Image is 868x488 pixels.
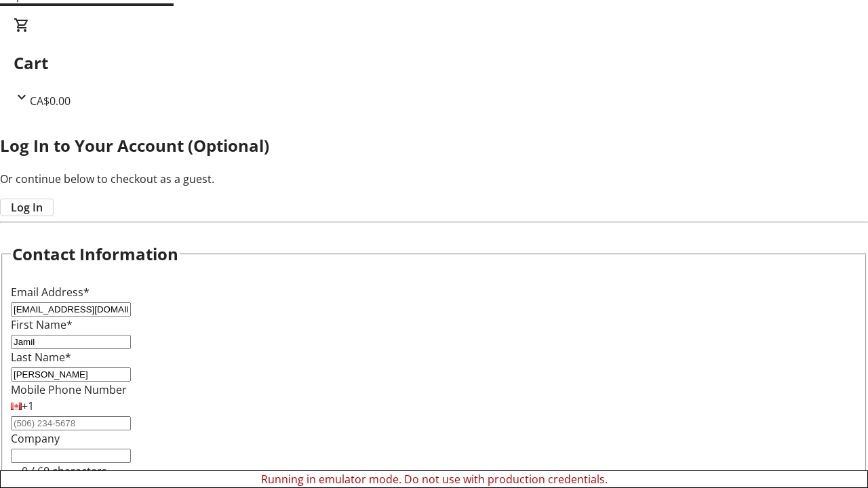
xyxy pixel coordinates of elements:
tr-character-limit: 0 / 60 characters [22,464,107,479]
label: Mobile Phone Number [11,382,127,397]
span: CA$0.00 [30,94,71,108]
label: Email Address* [11,285,90,300]
label: First Name* [11,317,73,332]
span: Log In [11,199,43,216]
h2: Cart [14,51,854,75]
label: Last Name* [11,350,71,365]
label: Company [11,431,60,446]
h2: Contact Information [12,242,178,266]
input: (506) 234-5678 [11,416,131,430]
div: CartCA$0.00 [14,17,854,109]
